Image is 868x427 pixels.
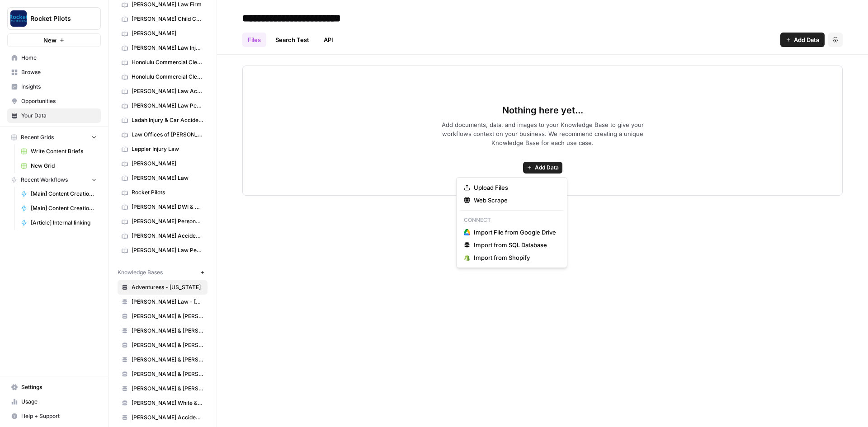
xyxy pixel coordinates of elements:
a: [PERSON_NAME] Accident Attorneys [118,229,208,243]
span: [PERSON_NAME] [132,29,203,38]
a: Search Test [270,33,315,47]
span: [PERSON_NAME] & [PERSON_NAME] - [US_STATE] [132,312,203,320]
button: New [7,33,101,47]
a: [PERSON_NAME] Personal Injury & Car Accident Lawyer [118,214,208,229]
span: Web Scrape [474,196,556,205]
span: [PERSON_NAME] Accident Attorneys - [GEOGRAPHIC_DATA] [132,413,203,422]
span: Rocket Pilots [132,188,203,197]
span: Add Data [535,164,559,172]
a: [PERSON_NAME] [118,26,208,41]
span: Leppler Injury Law [132,145,203,153]
span: Settings [21,383,97,391]
span: Upload Files [474,183,556,192]
span: Knowledge Bases [118,268,163,277]
p: Connect [460,214,563,226]
span: [PERSON_NAME] Law Firm [132,0,203,9]
span: [PERSON_NAME] & [PERSON_NAME] - JC [132,356,203,364]
a: Leppler Injury Law [118,142,208,156]
span: Recent Workflows [21,176,68,184]
a: [PERSON_NAME] & [PERSON_NAME] [118,367,208,381]
a: [PERSON_NAME] Law [118,171,208,185]
span: [PERSON_NAME] Law Accident Attorneys [132,87,203,95]
a: [PERSON_NAME] [118,156,208,171]
img: Rocket Pilots Logo [10,10,27,27]
span: Add Data [794,35,819,44]
span: New [43,36,57,45]
a: [PERSON_NAME] & [PERSON_NAME] - Florissant [118,324,208,338]
span: [PERSON_NAME] Law [132,174,203,182]
span: [PERSON_NAME] Accident Attorneys [132,232,203,240]
a: Opportunities [7,94,101,108]
a: [PERSON_NAME] & [PERSON_NAME] - [GEOGRAPHIC_DATA][PERSON_NAME] [118,381,208,396]
span: [PERSON_NAME] & [PERSON_NAME] - [GEOGRAPHIC_DATA][PERSON_NAME] [132,385,203,393]
a: Adventuress - [US_STATE] [118,280,208,295]
span: [PERSON_NAME] Law Injury & Car Accident Lawyers [132,44,203,52]
span: Import from Shopify [474,253,556,262]
span: Import from SQL Database [474,240,556,249]
a: [PERSON_NAME] White & [PERSON_NAME] [118,396,208,410]
button: Recent Workflows [7,173,101,187]
span: Ladah Injury & Car Accident Lawyers [GEOGRAPHIC_DATA] [132,116,203,124]
span: Your Data [21,112,97,120]
button: Help + Support [7,409,101,423]
span: Opportunities [21,97,97,105]
span: Add documents, data, and images to your Knowledge Base to give your workflows context on your bus... [427,120,658,147]
a: Files [242,33,266,47]
a: Usage [7,394,101,409]
span: Honolulu Commercial Cleaning [132,73,203,81]
a: API [318,33,339,47]
span: Adventuress - [US_STATE] [132,283,203,291]
a: [PERSON_NAME] Child Custody & Divorce Attorneys [118,12,208,26]
span: Import File from Google Drive [474,228,556,237]
a: [PERSON_NAME] Law Injury & Car Accident Lawyers [118,41,208,55]
span: Browse [21,68,97,76]
span: [PERSON_NAME] Law Personal Injury & Car Accident Lawyer [132,102,203,110]
a: Rocket Pilots [118,185,208,200]
span: [PERSON_NAME] Law Personal Injury & Car Accident Lawyers [132,246,203,254]
a: Your Data [7,108,101,123]
a: [Main] Content Creation Article [17,201,101,216]
span: [PERSON_NAME] Personal Injury & Car Accident Lawyer [132,217,203,225]
a: Write Content Briefs [17,144,101,159]
span: New Grid [31,162,97,170]
a: [Main] Content Creation Brief [17,187,101,201]
span: [PERSON_NAME] White & [PERSON_NAME] [132,399,203,407]
a: [PERSON_NAME] Accident Attorneys - [GEOGRAPHIC_DATA] [118,410,208,425]
a: Browse [7,65,101,80]
span: [PERSON_NAME] & [PERSON_NAME] [132,370,203,378]
span: Write Content Briefs [31,147,97,155]
a: Settings [7,380,101,394]
a: [PERSON_NAME] Law - [GEOGRAPHIC_DATA] [118,295,208,309]
span: [Main] Content Creation Brief [31,190,97,198]
span: Usage [21,398,97,406]
a: [PERSON_NAME] & [PERSON_NAME] - [US_STATE] [118,309,208,324]
button: Recent Grids [7,131,101,144]
span: Home [21,54,97,62]
span: [PERSON_NAME] & [PERSON_NAME] - Florissant [132,327,203,335]
a: [PERSON_NAME] & [PERSON_NAME] - JC [118,352,208,367]
span: Help + Support [21,412,97,420]
span: [PERSON_NAME] Law - [GEOGRAPHIC_DATA] [132,298,203,306]
span: [PERSON_NAME] & [PERSON_NAME] - Independence [132,341,203,349]
a: [PERSON_NAME] DWI & Criminal Defense Lawyers [118,200,208,214]
a: Law Offices of [PERSON_NAME] [118,127,208,142]
a: Insights [7,80,101,94]
span: Law Offices of [PERSON_NAME] [132,131,203,139]
span: Nothing here yet... [502,104,583,117]
span: Rocket Pilots [30,14,85,23]
span: Honolulu Commercial Cleaning [132,58,203,66]
a: New Grid [17,159,101,173]
span: Recent Grids [21,133,54,141]
a: [PERSON_NAME] Law Personal Injury & Car Accident Lawyer [118,99,208,113]
a: Home [7,51,101,65]
span: [PERSON_NAME] [132,160,203,168]
a: [PERSON_NAME] Law Personal Injury & Car Accident Lawyers [118,243,208,258]
button: Add Data [780,33,825,47]
a: [PERSON_NAME] Law Accident Attorneys [118,84,208,99]
span: [PERSON_NAME] Child Custody & Divorce Attorneys [132,15,203,23]
a: Ladah Injury & Car Accident Lawyers [GEOGRAPHIC_DATA] [118,113,208,127]
button: Workspace: Rocket Pilots [7,7,101,30]
span: [Main] Content Creation Article [31,204,97,212]
a: Honolulu Commercial Cleaning [118,70,208,84]
span: [PERSON_NAME] DWI & Criminal Defense Lawyers [132,203,203,211]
